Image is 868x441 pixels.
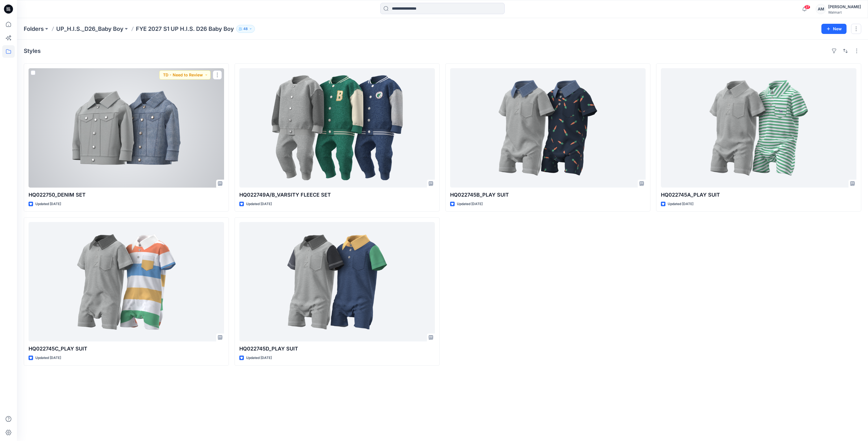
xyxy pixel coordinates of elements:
div: AM [816,4,826,14]
a: HQ022745C_PLAY SUIT [29,222,224,341]
p: HQ022749A/B_VARSITY FLEECE SET [239,191,435,199]
div: [PERSON_NAME] [828,3,861,10]
a: HQ022750_DENIM SET [29,68,224,188]
p: Updated [DATE] [457,201,483,207]
p: Updated [DATE] [35,201,61,207]
h4: Styles [24,48,41,54]
a: HQ022745D_PLAY SUIT [239,222,435,341]
p: HQ022745A_PLAY SUIT [661,191,856,199]
p: FYE 2027 S1 UP H.I.S. D26 Baby Boy [136,25,234,33]
p: Updated [DATE] [35,355,61,361]
p: Updated [DATE] [246,355,272,361]
button: 48 [236,25,255,33]
div: Walmart [828,10,861,14]
p: Updated [DATE] [668,201,693,207]
a: Folders [24,25,44,33]
p: 48 [243,26,248,32]
a: HQ022745B_PLAY SUIT [450,68,646,188]
p: Updated [DATE] [246,201,272,207]
span: 27 [804,5,810,9]
button: New [821,24,847,34]
p: HQ022745B_PLAY SUIT [450,191,646,199]
p: HQ022745C_PLAY SUIT [29,345,224,353]
a: HQ022749A/B_VARSITY FLEECE SET [239,68,435,188]
a: UP_H.I.S._D26_Baby Boy [56,25,123,33]
p: HQ022745D_PLAY SUIT [239,345,435,353]
p: HQ022750_DENIM SET [29,191,224,199]
a: HQ022745A_PLAY SUIT [661,68,856,188]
